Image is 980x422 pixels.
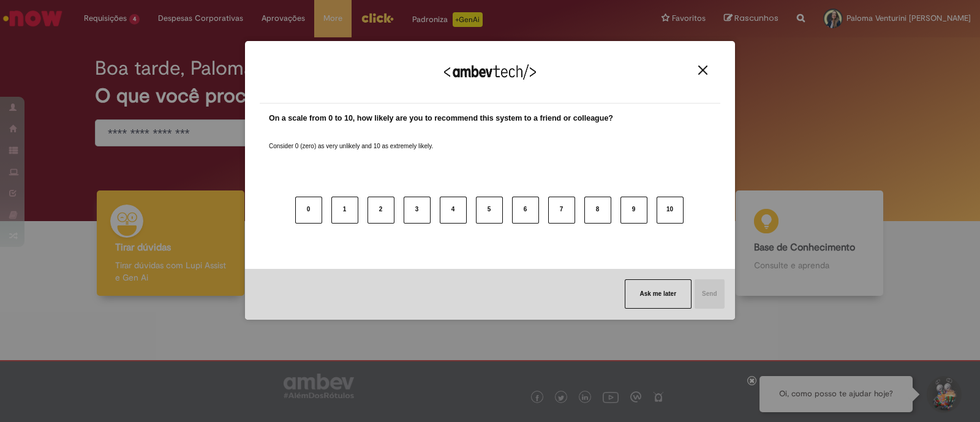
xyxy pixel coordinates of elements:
button: 7 [548,197,575,224]
button: 1 [331,197,358,224]
img: Close [698,66,707,75]
label: Consider 0 (zero) as very unlikely and 10 as extremely likely. [269,127,433,151]
button: 3 [404,197,431,224]
button: 0 [295,197,322,224]
button: 6 [512,197,539,224]
button: 5 [476,197,503,224]
button: Ask me later [625,279,692,309]
label: On a scale from 0 to 10, how likely are you to recommend this system to a friend or colleague? [269,113,613,124]
img: Logo Ambevtech [444,64,536,80]
button: 8 [584,197,611,224]
button: 4 [440,197,467,224]
button: Close [695,65,711,75]
button: 9 [620,197,647,224]
button: 2 [367,197,394,224]
button: 10 [657,197,684,224]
